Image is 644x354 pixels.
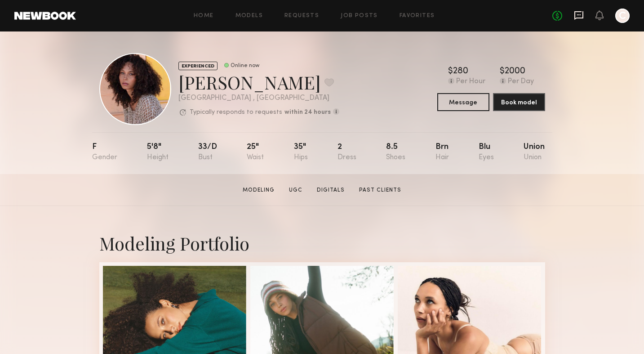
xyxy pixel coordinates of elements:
[92,143,117,161] div: F
[147,143,169,161] div: 5'8"
[400,13,435,19] a: Favorites
[338,143,356,161] div: 2
[235,13,263,19] a: Models
[194,13,214,19] a: Home
[178,70,339,94] div: [PERSON_NAME]
[493,93,545,111] button: Book model
[355,186,405,194] a: Past Clients
[178,62,218,70] div: EXPERIENCED
[284,109,331,116] b: within 24 hours
[435,143,449,161] div: Brn
[294,143,308,161] div: 35"
[524,143,545,161] div: Union
[239,186,278,194] a: Modeling
[99,231,545,255] div: Modeling Portfolio
[231,63,259,69] div: Online now
[285,186,306,194] a: UGC
[508,78,534,86] div: Per Day
[479,143,494,161] div: Blu
[313,186,348,194] a: Digitals
[178,94,339,102] div: [GEOGRAPHIC_DATA] , [GEOGRAPHIC_DATA]
[453,67,468,76] div: 280
[448,67,453,76] div: $
[615,9,630,23] a: C
[190,109,282,116] p: Typically responds to requests
[505,67,525,76] div: 2000
[341,13,378,19] a: Job Posts
[500,67,505,76] div: $
[198,143,217,161] div: 33/d
[456,78,485,86] div: Per Hour
[284,13,319,19] a: Requests
[437,93,489,111] button: Message
[386,143,405,161] div: 8.5
[247,143,264,161] div: 25"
